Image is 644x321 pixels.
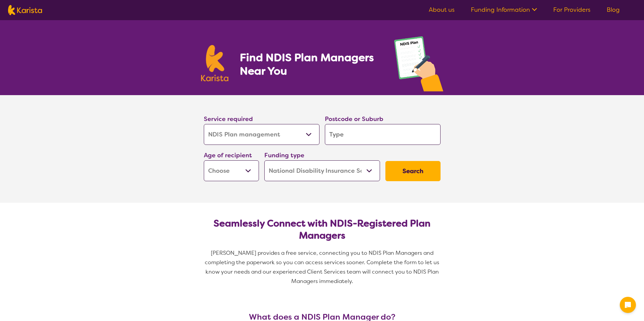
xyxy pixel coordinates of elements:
[385,161,441,181] button: Search
[204,151,252,159] label: Age of recipient
[205,249,441,285] span: [PERSON_NAME] provides a free service, connecting you to NDIS Plan Managers and completing the pa...
[8,5,42,15] img: Karista logo
[204,115,253,123] label: Service required
[209,217,435,242] h2: Seamlessly Connect with NDIS-Registered Plan Managers
[607,6,620,14] a: Blog
[264,151,304,159] label: Funding type
[429,6,455,14] a: About us
[553,6,591,14] a: For Providers
[201,45,229,81] img: Karista logo
[325,115,383,123] label: Postcode or Suburb
[471,6,537,14] a: Funding Information
[394,36,443,95] img: plan-management
[325,124,441,145] input: Type
[240,51,380,78] h1: Find NDIS Plan Managers Near You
